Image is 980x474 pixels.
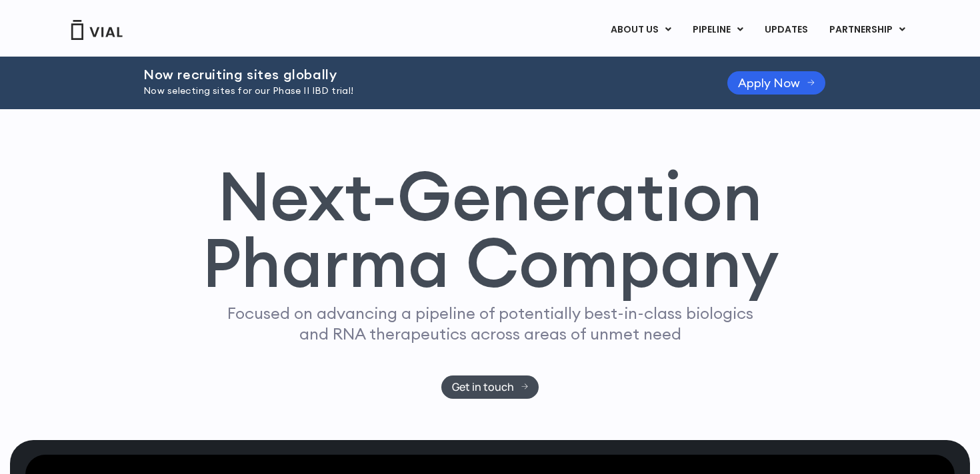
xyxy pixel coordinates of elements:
p: Now selecting sites for our Phase II IBD trial! [143,84,694,99]
a: UPDATES [754,19,818,41]
a: Apply Now [727,71,825,95]
span: Get in touch [452,382,514,392]
a: PIPELINEMenu Toggle [682,19,753,41]
a: ABOUT USMenu Toggle [600,19,681,41]
p: Focused on advancing a pipeline of potentially best-in-class biologics and RNA therapeutics acros... [221,303,759,344]
h1: Next-Generation Pharma Company [201,162,779,297]
img: Vial Logo [70,20,123,40]
a: Get in touch [441,375,539,399]
h2: Now recruiting sites globally [143,67,694,82]
a: PARTNERSHIPMenu Toggle [819,19,916,41]
span: Apply Now [738,78,800,88]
